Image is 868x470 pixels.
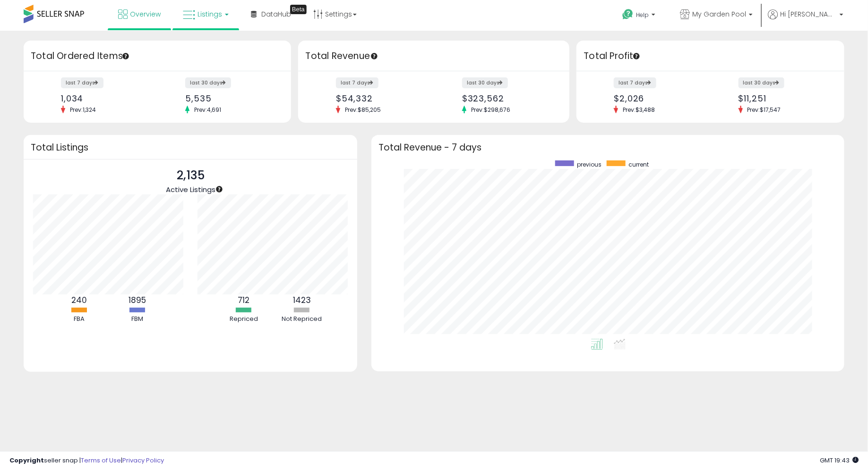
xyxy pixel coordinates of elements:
[61,77,103,88] label: last 7 days
[189,106,226,114] span: Prev: 4,691
[378,144,837,151] h3: Total Revenue - 7 days
[743,106,786,114] span: Prev: $17,547
[198,9,222,19] span: Listings
[577,160,602,168] span: previous
[31,144,350,151] h3: Total Listings
[466,106,515,114] span: Prev: $298,676
[584,50,837,63] h3: Total Profit
[293,294,311,306] b: 1423
[166,167,215,185] p: 2,135
[336,93,427,103] div: $54,332
[238,294,249,306] b: 712
[290,5,307,14] div: Tooltip anchor
[739,93,828,103] div: $11,251
[109,315,166,324] div: FBM
[61,93,150,103] div: 1,034
[261,9,291,19] span: DataHub
[51,315,108,324] div: FBA
[632,52,641,60] div: Tooltip anchor
[462,77,508,88] label: last 30 days
[215,315,272,324] div: Repriced
[215,185,223,193] div: Tooltip anchor
[618,106,660,114] span: Prev: $3,488
[71,294,87,306] b: 240
[185,93,275,103] div: 5,535
[336,77,378,88] label: last 7 days
[370,52,378,60] div: Tooltip anchor
[629,160,649,168] span: current
[614,93,703,103] div: $2,026
[65,106,101,114] span: Prev: 1,324
[614,77,656,88] label: last 7 days
[739,77,784,88] label: last 30 days
[622,8,634,20] i: Get Help
[340,106,386,114] span: Prev: $85,205
[130,9,161,19] span: Overview
[305,50,562,63] h3: Total Revenue
[780,9,837,19] span: Hi [PERSON_NAME]
[129,294,146,306] b: 1895
[692,9,746,19] span: My Garden Pool
[636,11,649,19] span: Help
[31,50,284,63] h3: Total Ordered Items
[166,185,215,194] span: Active Listings
[185,77,231,88] label: last 30 days
[615,1,665,31] a: Help
[274,315,330,324] div: Not Repriced
[121,52,130,60] div: Tooltip anchor
[462,93,553,103] div: $323,562
[768,9,843,31] a: Hi [PERSON_NAME]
